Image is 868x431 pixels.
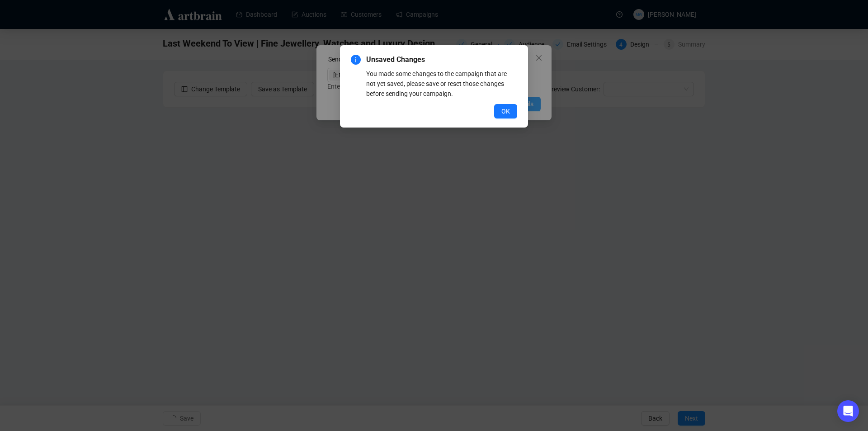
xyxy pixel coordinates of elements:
span: Unsaved Changes [366,54,517,65]
span: info-circle [351,55,361,65]
span: OK [501,106,510,116]
div: Open Intercom Messenger [837,400,859,422]
div: You made some changes to the campaign that are not yet saved, please save or reset those changes ... [366,69,517,99]
button: OK [494,104,517,118]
